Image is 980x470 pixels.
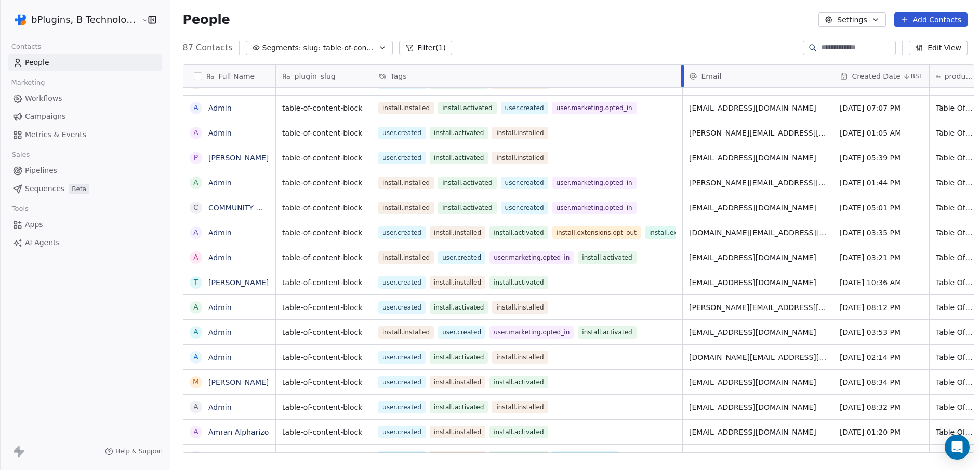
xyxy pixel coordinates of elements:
span: [DATE] 03:53 PM [840,327,923,338]
span: user.marketing.opted_in [489,251,574,264]
span: install.activated [438,202,496,214]
span: table-of-content-block [282,427,365,437]
span: [EMAIL_ADDRESS][DOMAIN_NAME] [689,103,827,113]
span: Table Of Content [936,178,975,188]
span: [PERSON_NAME][EMAIL_ADDRESS][PERSON_NAME][DOMAIN_NAME] [689,302,827,313]
div: A [193,302,198,313]
div: T [193,277,198,288]
a: Pipelines [8,162,162,179]
span: install.installed [378,326,434,339]
span: table-of-content-block [282,103,365,113]
span: Table Of Content [936,277,975,288]
span: Sales [7,147,34,163]
span: Table Of Content [936,128,975,138]
span: [EMAIL_ADDRESS][DOMAIN_NAME] [689,277,827,288]
div: Full Name [183,65,275,87]
div: C [193,202,198,213]
span: [DOMAIN_NAME][EMAIL_ADDRESS][PERSON_NAME][DOMAIN_NAME] [689,227,827,238]
span: install.activated [429,401,487,413]
span: user.created [378,451,426,463]
button: Add Contacts [894,12,968,27]
span: install.activated [429,152,487,164]
span: Marketing [7,75,49,90]
a: COMMUNITY MERCZILER [208,204,297,212]
span: [PERSON_NAME][EMAIL_ADDRESS][DOMAIN_NAME] [689,178,827,188]
img: 4d237dd582c592203a1709821b9385ec515ed88537bc98dff7510fb7378bd483%20(2).png [15,14,27,26]
button: Filter(1) [399,41,453,55]
div: A [193,327,198,338]
span: user.marketing.opted_in [489,326,574,339]
div: A [193,177,198,188]
span: Table Of Content [936,153,975,163]
span: install.activated [438,177,496,189]
a: Admin [208,104,232,112]
span: user.marketing.opted_in [552,202,636,214]
span: 87 Contacts [183,42,233,54]
span: table-of-content-block [282,452,365,462]
span: Email [701,71,722,82]
span: [EMAIL_ADDRESS][DOMAIN_NAME] [689,402,827,412]
span: install.activated [429,301,487,314]
span: Table Of Content [936,327,975,338]
span: user.created [378,401,426,413]
span: user.created [378,226,426,239]
span: Table Of Content [936,302,975,313]
div: Created DateBST [833,65,929,87]
a: Admin [208,129,232,137]
span: install.installed [429,376,485,388]
a: Admin [208,353,232,361]
span: [DATE] 08:34 PM [840,377,923,387]
span: Table Of Content [936,103,975,113]
span: [DATE] 03:21 PM [840,252,923,263]
span: install.installed [378,177,434,189]
span: Workflows [25,93,62,104]
span: install.installed [378,202,434,214]
a: Admin [208,303,232,312]
span: user.created [378,376,426,388]
span: table-of-content-block [282,277,365,288]
a: Metrics & Events [8,126,162,143]
button: bPlugins, B Technologies LLC [12,11,135,29]
span: [DOMAIN_NAME][EMAIL_ADDRESS][DOMAIN_NAME] [689,352,827,362]
span: [EMAIL_ADDRESS][DOMAIN_NAME] [689,452,827,462]
span: BST [911,72,923,80]
span: user.email.verified [552,451,618,463]
span: user.created [378,426,426,438]
span: install.installed [378,102,434,114]
a: [PERSON_NAME] [208,278,269,287]
span: install.activated [489,426,548,438]
span: [DATE] 02:14 PM [840,352,923,362]
span: [DATE] 05:39 PM [840,153,923,163]
span: Tags [391,71,407,82]
a: Admin [208,253,232,262]
span: Table Of Content [936,402,975,412]
span: install.installed [378,251,434,264]
div: P [193,152,197,163]
span: [EMAIL_ADDRESS][DOMAIN_NAME] [689,203,827,213]
span: Table Of Content [936,427,975,437]
a: Admin [208,453,232,461]
span: AI Agents [25,237,60,248]
span: install.installed [429,276,485,289]
span: Help & Support [115,447,163,455]
span: Segments: [262,43,301,53]
div: plugin_slug [276,65,372,87]
span: Metrics & Events [25,129,86,140]
a: AI Agents [8,234,162,251]
a: Campaigns [8,108,162,125]
span: user.created [378,351,426,364]
span: user.created [500,177,548,189]
span: install.activated [429,351,487,364]
span: table-of-content-block [282,252,365,263]
div: A [193,127,198,138]
span: install.installed [492,351,548,364]
a: Admin [208,403,232,411]
span: plugin_slug [295,71,336,82]
span: [DATE] 01:44 PM [840,178,923,188]
div: A [193,401,198,412]
span: [DATE] 08:32 PM [840,402,923,412]
span: [DATE] 03:35 PM [840,227,923,238]
span: install.activated [578,251,636,264]
span: Table Of Content [936,352,975,362]
a: [PERSON_NAME] [208,378,269,386]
